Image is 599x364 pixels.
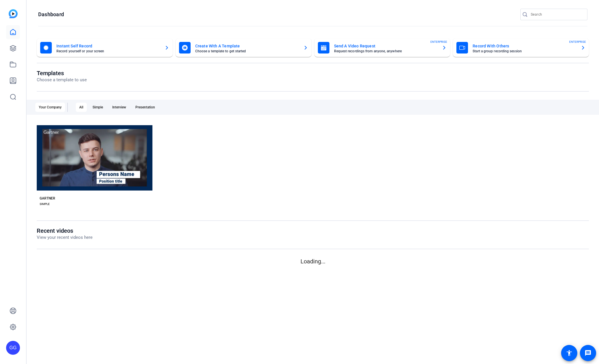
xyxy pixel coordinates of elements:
[453,38,589,57] button: Record With OthersStart a group recording sessionENTERPRISE
[566,350,573,356] mat-icon: accessibility
[314,38,450,57] button: Send A Video RequestRequest recordings from anyone, anywhereENTERPRISE
[56,49,160,53] mat-card-subtitle: Record yourself or your screen
[473,43,576,49] mat-card-title: Record With Others
[109,103,130,112] div: Interview
[334,43,438,49] mat-card-title: Send A Video Request
[569,40,586,44] span: ENTERPRISE
[195,43,299,49] mat-card-title: Create With A Template
[89,103,106,112] div: Simple
[132,103,158,112] div: Presentation
[35,103,65,112] div: Your Company
[76,103,87,112] div: All
[40,202,50,206] div: SIMPLE
[6,341,20,355] div: GG
[585,350,591,356] mat-icon: message
[430,40,447,44] span: ENTERPRISE
[176,38,312,57] button: Create With A TemplateChoose a template to get started
[195,49,299,53] mat-card-subtitle: Choose a template to get started
[37,257,589,266] p: Loading...
[531,11,583,18] input: Search
[37,77,87,83] p: Choose a template to use
[9,9,18,18] img: blue-gradient.svg
[38,11,64,18] h1: Dashboard
[37,38,173,57] button: Instant Self RecordRecord yourself or your screen
[37,234,93,241] p: View your recent videos here
[56,43,160,49] mat-card-title: Instant Self Record
[37,227,93,234] h1: Recent videos
[37,70,87,77] h1: Templates
[473,49,576,53] mat-card-subtitle: Start a group recording session
[334,49,438,53] mat-card-subtitle: Request recordings from anyone, anywhere
[40,196,55,201] div: GARTNER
